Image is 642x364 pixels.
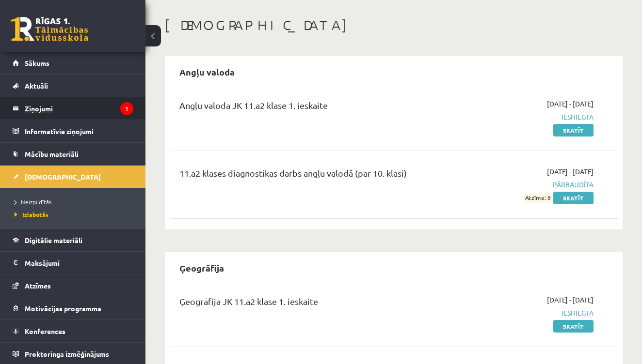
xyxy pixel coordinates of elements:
a: Konferences [13,320,133,342]
span: Digitālie materiāli [25,236,82,244]
a: Digitālie materiāli [13,229,133,251]
span: Sākums [25,59,49,67]
span: [DEMOGRAPHIC_DATA] [25,172,101,181]
h2: Ģeogrāfija [170,257,234,279]
legend: Maksājumi [25,252,133,274]
span: Iesniegta [465,112,594,122]
span: Neizpildītās [15,198,51,206]
span: [DATE] - [DATE] [547,99,594,109]
i: 1 [120,102,133,115]
a: Skatīt [553,192,594,204]
span: Motivācijas programma [25,304,101,313]
div: Ģeogrāfija JK 11.a2 klase 1. ieskaite [179,295,450,313]
h2: Angļu valoda [170,61,244,83]
span: Iesniegta [465,308,594,318]
a: Sākums [13,52,133,74]
a: Rīgas 1. Tālmācības vidusskola [11,17,88,41]
a: Motivācijas programma [13,297,133,319]
span: Atzīmes [25,281,51,290]
a: [DEMOGRAPHIC_DATA] [13,166,133,188]
span: Pārbaudīta [465,180,594,190]
a: Mācību materiāli [13,143,133,165]
a: Ziņojumi1 [13,97,133,120]
span: Mācību materiāli [25,150,79,158]
span: [DATE] - [DATE] [547,167,594,177]
a: Informatīvie ziņojumi [13,120,133,142]
a: Atzīmes [13,274,133,297]
span: Aktuāli [25,81,48,90]
a: Maksājumi [13,252,133,274]
span: Atzīme: 8 [524,193,552,203]
span: Konferences [25,327,65,335]
a: Neizpildītās [15,197,136,206]
a: Skatīt [553,124,594,136]
div: Angļu valoda JK 11.a2 klase 1. ieskaite [179,99,450,117]
span: [DATE] - [DATE] [547,295,594,305]
div: 11.a2 klases diagnostikas darbs angļu valodā (par 10. klasi) [179,167,450,184]
legend: Ziņojumi [25,97,133,120]
legend: Informatīvie ziņojumi [25,120,133,142]
span: Proktoringa izmēģinājums [25,349,109,358]
span: Izlabotās [15,211,48,218]
a: Skatīt [553,320,594,333]
a: Izlabotās [15,210,136,219]
h1: [DEMOGRAPHIC_DATA] [165,17,623,33]
a: Aktuāli [13,75,133,97]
